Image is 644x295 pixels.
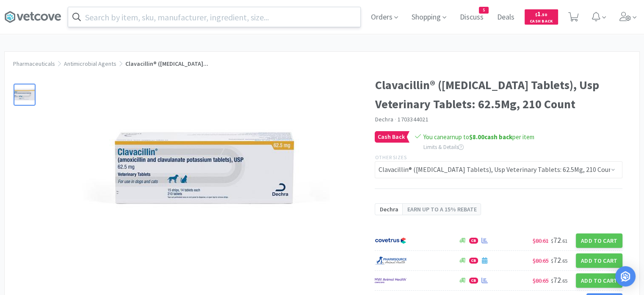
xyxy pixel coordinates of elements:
button: Add to Cart [576,253,622,268]
span: CB [470,238,478,243]
span: 72 [551,235,567,245]
span: $80.65 [533,277,549,284]
span: 5 [479,7,488,13]
img: 7915dbd3f8974342a4dc3feb8efc1740_58.png [375,254,406,267]
span: Cash Back [530,19,553,25]
span: You can earn up to per item [423,133,534,141]
a: Pharmaceuticals [13,60,55,67]
a: Deals [494,14,518,21]
a: Antimicrobial Agents [64,60,116,67]
span: . 65 [561,258,567,264]
span: 1 [535,10,547,18]
span: $8.00 [469,133,484,141]
span: $ [535,12,537,17]
span: CB [470,278,478,283]
img: cb5ea3e461704a48928fab4068022275_398812.jpg [75,105,329,233]
span: 72 [551,275,567,285]
span: $ [551,278,553,284]
span: . 61 [561,238,567,244]
img: 77fca1acd8b6420a9015268ca798ef17_1.png [375,234,406,247]
a: Dechra [375,115,393,123]
span: 72 [551,255,567,265]
button: Add to Cart [576,273,622,288]
a: DechraEarn up to a 15% rebate [375,203,481,215]
p: Other Sizes [375,153,622,161]
span: $ [551,258,553,264]
span: 1703344021 [398,115,428,123]
h1: Clavacillin® ([MEDICAL_DATA] Tablets), Usp Veterinary Tablets: 62.5Mg, 210 Count [375,76,622,114]
span: $ [551,238,553,244]
span: Earn up to a 15% rebate [407,205,476,214]
a: $1.50Cash Back [525,6,558,28]
div: Open Intercom Messenger [615,266,636,287]
strong: cash back [469,133,512,141]
a: Discuss5 [456,14,487,21]
span: Dechra [379,205,398,214]
button: Add to Cart [576,233,622,248]
input: Search by item, sku, manufacturer, ingredient, size... [68,7,360,27]
span: Clavacillin® ([MEDICAL_DATA]... [125,60,208,67]
span: Cash Back [375,132,406,142]
span: CB [470,258,478,263]
span: $80.65 [533,257,549,264]
span: Limits & Details [423,143,464,151]
span: . 50 [541,12,547,17]
img: f6b2451649754179b5b4e0c70c3f7cb0_2.png [375,274,406,287]
span: · [395,115,396,123]
span: . 65 [561,278,567,284]
span: $80.61 [533,237,549,244]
